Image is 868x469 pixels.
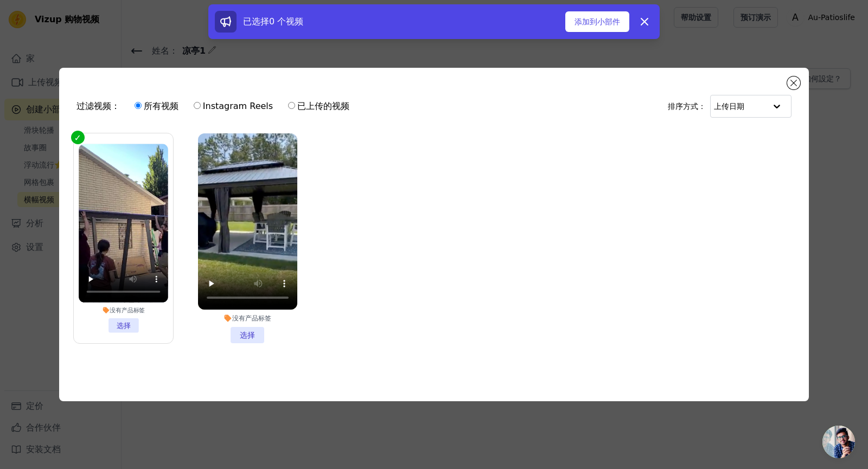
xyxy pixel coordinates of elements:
[822,426,855,458] a: 开放式聊天
[76,101,120,111] font: 过滤视频：
[243,16,286,27] font: 已选择0 个
[668,102,706,111] font: 排序方式：
[787,76,800,89] button: 关闭模式
[286,16,303,27] font: 视频
[203,101,273,111] font: Instagram Reels
[144,101,178,111] font: 所有视频
[297,101,349,111] font: 已上传的视频
[575,17,620,26] font: 添加到小部件
[232,314,271,322] font: 没有产品标签
[110,307,145,314] font: 没有产品标签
